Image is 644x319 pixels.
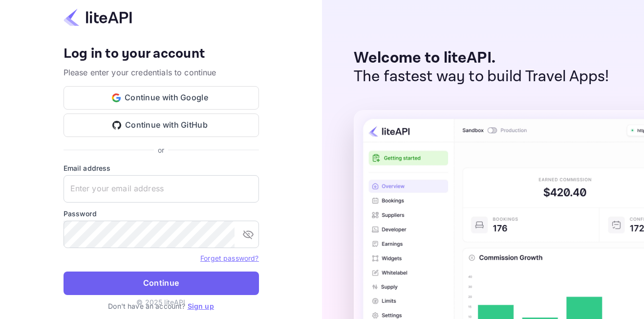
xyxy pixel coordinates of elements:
[200,254,258,262] a: Forget password?
[238,225,258,244] button: toggle password visibility
[158,145,164,155] p: or
[64,175,259,203] input: Enter your email address
[64,301,259,311] p: Don't have an account?
[354,68,609,86] p: The fastest way to build Travel Apps!
[188,302,214,310] a: Sign up
[200,253,258,263] a: Forget password?
[64,208,259,219] label: Password
[64,86,259,110] button: Continue with Google
[136,297,185,307] p: © 2025 liteAPI
[64,163,259,173] label: Email address
[64,46,259,63] h4: Log in to your account
[64,67,259,78] p: Please enter your credentials to continue
[64,272,259,295] button: Continue
[64,8,132,27] img: liteapi
[64,114,259,137] button: Continue with GitHub
[354,49,609,68] p: Welcome to liteAPI.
